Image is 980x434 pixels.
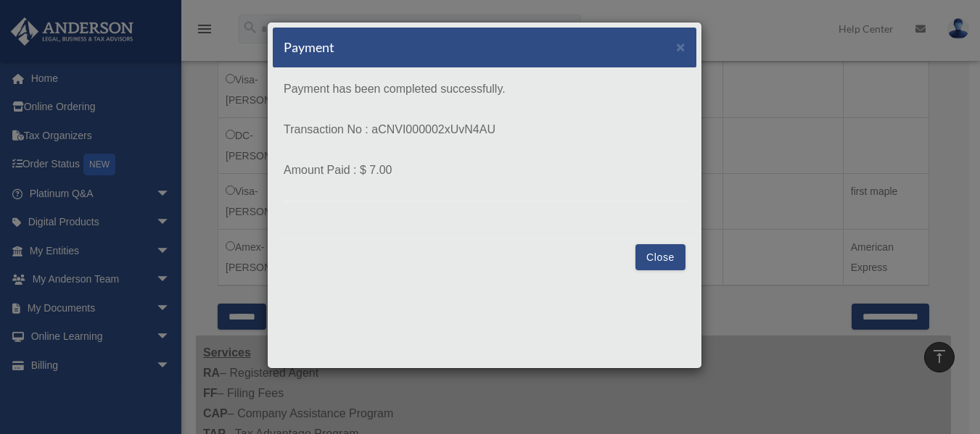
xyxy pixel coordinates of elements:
p: Payment has been completed successfully. [284,79,685,99]
p: Amount Paid : $ 7.00 [284,160,685,180]
span: × [676,38,685,55]
h5: Payment [284,38,334,57]
p: Transaction No : aCNVI000002xUvN4AU [284,120,685,140]
button: Close [676,39,685,54]
button: Close [635,244,685,270]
